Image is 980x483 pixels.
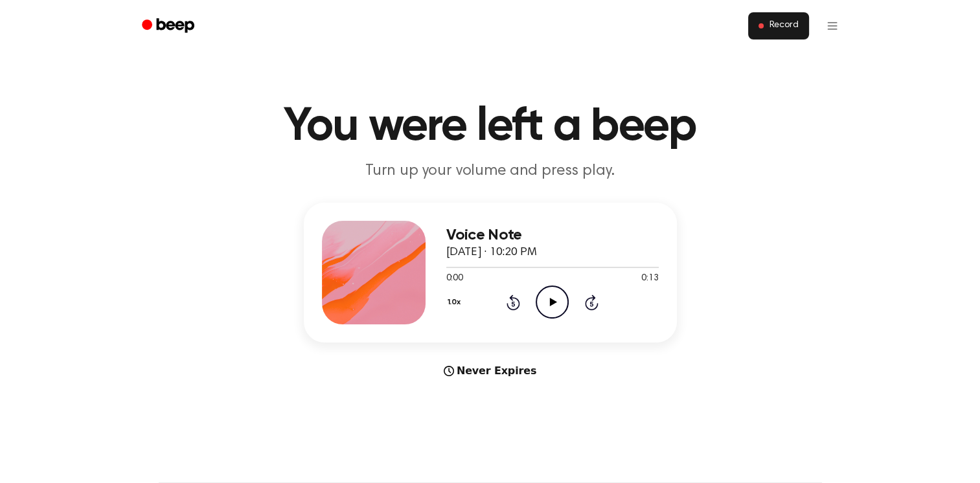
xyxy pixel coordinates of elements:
[446,227,659,244] h3: Voice Note
[748,12,808,39] button: Record
[769,20,798,32] span: Record
[242,161,739,182] p: Turn up your volume and press play.
[817,10,848,41] button: Open menu
[446,291,466,313] button: 1.0x
[446,247,537,258] span: [DATE] · 10:20 PM
[304,363,677,379] div: Never Expires
[641,272,658,286] span: 0:13
[446,272,463,286] span: 0:00
[133,14,206,39] a: Beep
[159,104,822,150] h1: You were left a beep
